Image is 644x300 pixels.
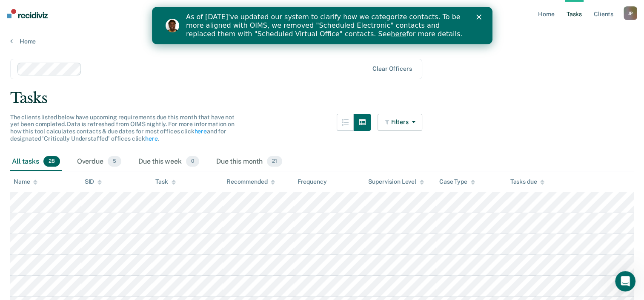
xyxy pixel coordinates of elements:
span: 28 [43,156,60,167]
iframe: Intercom live chat [615,271,635,291]
div: Overdue5 [75,153,123,171]
div: Case Type [439,178,475,185]
div: J P [624,6,637,20]
div: Tasks due [510,178,544,185]
button: Filters [378,114,423,131]
div: Recommended [226,178,275,185]
div: All tasks28 [10,153,62,171]
div: Due this week0 [137,153,201,171]
a: here [145,135,157,142]
div: SID [85,178,102,185]
a: Home [10,37,634,45]
button: JP [624,6,637,20]
span: 0 [186,156,199,167]
div: Supervision Level [368,178,424,185]
img: Recidiviz [7,9,48,18]
div: Name [14,178,37,185]
div: Due this month21 [215,153,284,171]
div: Close [324,8,333,13]
div: Task [155,178,175,185]
span: The clients listed below have upcoming requirements due this month that have not yet been complet... [10,114,235,142]
div: Tasks [10,89,634,107]
span: 5 [108,156,121,167]
span: 21 [267,156,282,167]
a: here [194,128,206,135]
a: here [239,23,254,31]
div: Frequency [298,178,327,185]
iframe: Intercom live chat banner [152,7,492,44]
div: Clear officers [372,65,412,72]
